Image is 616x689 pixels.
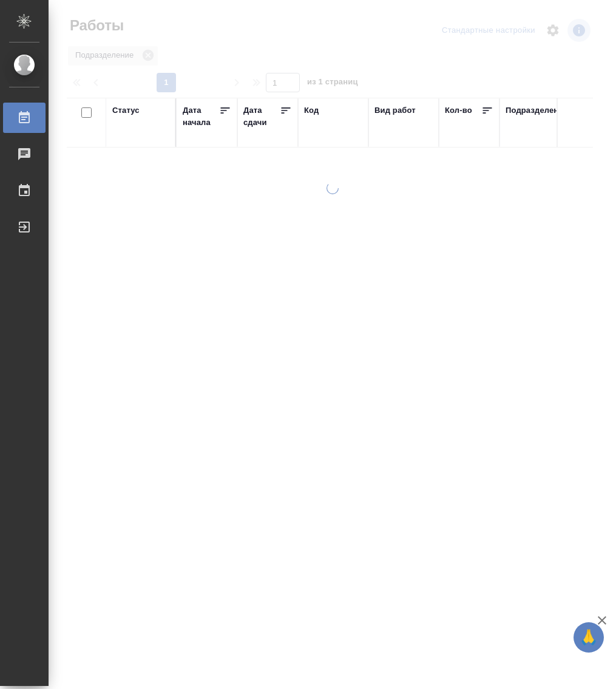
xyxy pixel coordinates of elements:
div: Дата сдачи [243,104,280,129]
div: Подразделение [506,104,568,117]
div: Дата начала [183,104,219,129]
button: 🙏 [574,622,604,653]
span: 🙏 [578,625,599,650]
div: Код [304,104,319,117]
div: Кол-во [445,104,472,117]
div: Статус [112,104,140,117]
div: Вид работ [374,104,416,117]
